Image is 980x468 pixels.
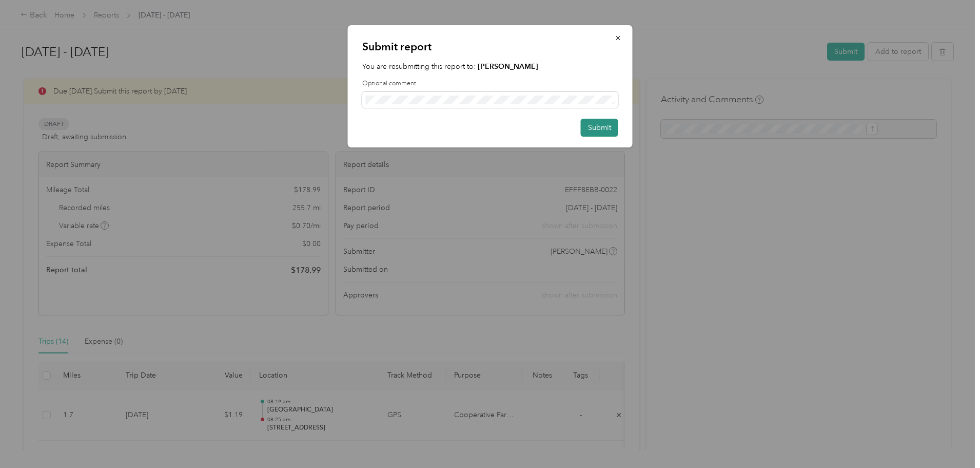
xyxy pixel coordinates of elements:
[923,410,980,468] iframe: Everlance-gr Chat Button Frame
[362,61,618,72] p: You are resubmitting this report to:
[362,40,618,54] p: Submit report
[362,79,618,88] label: Optional comment
[581,119,618,137] button: Submit
[478,62,538,71] strong: [PERSON_NAME]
